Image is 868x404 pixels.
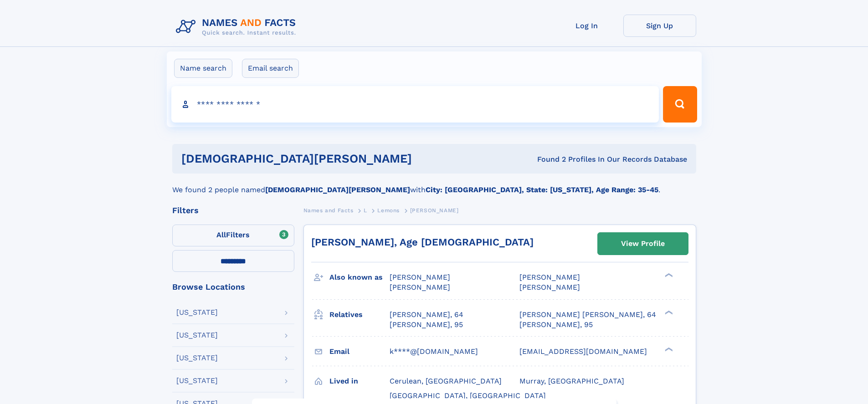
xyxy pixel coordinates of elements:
[390,273,450,281] span: [PERSON_NAME]
[663,309,673,315] div: ❯
[329,307,390,322] h3: Relatives
[174,59,232,78] label: Name search
[550,15,623,37] a: Log In
[390,283,450,291] span: [PERSON_NAME]
[329,344,390,359] h3: Email
[172,174,696,195] div: We found 2 people named with .
[172,15,303,39] img: Logo Names and Facts
[171,86,659,123] input: search input
[364,205,367,216] a: L
[426,185,658,194] b: City: [GEOGRAPHIC_DATA], State: [US_STATE], Age Range: 35-45
[176,332,218,339] div: [US_STATE]
[176,377,218,384] div: [US_STATE]
[172,206,294,215] div: Filters
[390,391,546,400] span: [GEOGRAPHIC_DATA], [GEOGRAPHIC_DATA]
[519,320,593,330] a: [PERSON_NAME], 95
[172,283,294,291] div: Browse Locations
[663,86,697,123] button: Search Button
[519,347,647,356] span: [EMAIL_ADDRESS][DOMAIN_NAME]
[377,207,400,214] span: Lemons
[311,236,534,248] a: [PERSON_NAME], Age [DEMOGRAPHIC_DATA]
[410,207,459,214] span: [PERSON_NAME]
[623,15,696,37] a: Sign Up
[390,310,463,320] a: [PERSON_NAME], 64
[519,283,580,291] span: [PERSON_NAME]
[176,309,218,316] div: [US_STATE]
[181,153,475,164] h1: [DEMOGRAPHIC_DATA][PERSON_NAME]
[242,59,299,78] label: Email search
[519,273,580,281] span: [PERSON_NAME]
[519,377,624,385] span: Murray, [GEOGRAPHIC_DATA]
[176,354,218,362] div: [US_STATE]
[390,377,502,385] span: Cerulean, [GEOGRAPHIC_DATA]
[377,205,400,216] a: Lemons
[390,320,463,330] a: [PERSON_NAME], 95
[265,185,410,194] b: [DEMOGRAPHIC_DATA][PERSON_NAME]
[303,205,354,216] a: Names and Facts
[598,233,688,255] a: View Profile
[519,310,656,320] a: [PERSON_NAME] [PERSON_NAME], 64
[663,346,673,352] div: ❯
[663,272,673,278] div: ❯
[329,270,390,285] h3: Also known as
[172,225,294,246] label: Filters
[329,373,390,389] h3: Lived in
[364,207,367,214] span: L
[216,230,226,239] span: All
[474,154,687,164] div: Found 2 Profiles In Our Records Database
[621,233,665,254] div: View Profile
